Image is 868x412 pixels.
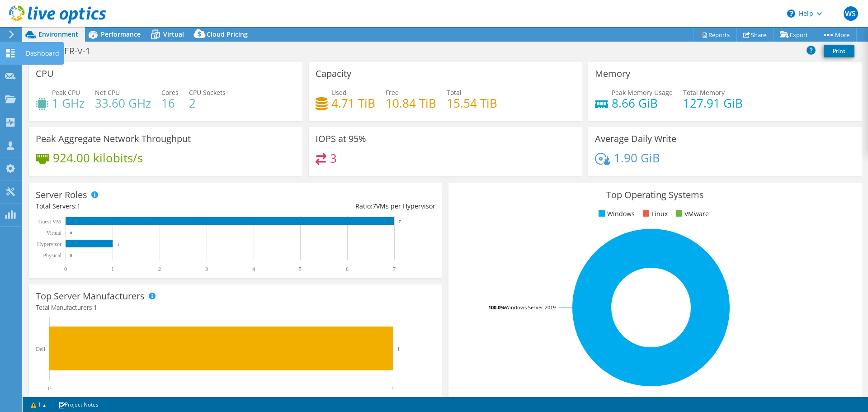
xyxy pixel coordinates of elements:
[189,98,226,108] h4: 2
[52,98,85,108] h4: 1 GHz
[21,42,64,65] div: Dashboard
[24,399,52,410] a: 1
[161,98,179,108] h4: 16
[331,88,347,97] span: Used
[596,209,635,219] li: Windows
[189,88,226,97] span: CPU Sockets
[158,266,161,272] text: 2
[36,69,54,79] h3: CPU
[844,6,858,21] span: WS
[38,218,61,225] text: Guest VM
[447,98,497,108] h4: 15.54 TiB
[77,202,80,210] span: 1
[447,88,462,97] span: Total
[36,303,435,313] h4: Total Manufacturers:
[43,252,61,259] text: Physical
[787,9,795,18] svg: \n
[330,153,337,163] h4: 3
[386,88,399,97] span: Free
[95,98,151,108] h4: 33.60 GHz
[316,69,351,79] h3: Capacity
[95,88,120,97] span: Net CPU
[455,190,855,200] h3: Top Operating Systems
[48,385,51,392] text: 0
[614,153,660,163] h4: 1.90 GiB
[824,45,854,57] a: Print
[397,346,400,351] text: 1
[36,201,236,211] div: Total Servers:
[205,266,208,272] text: 3
[36,134,191,144] h3: Peak Aggregate Network Throughput
[70,253,72,258] text: 0
[505,304,556,311] tspan: Windows Server 2019
[316,134,366,144] h3: IOPS at 95%
[641,209,668,219] li: Linux
[36,346,45,352] text: Dell
[399,219,401,224] text: 7
[736,28,774,42] a: Share
[94,303,97,312] span: 1
[815,28,857,42] a: More
[674,209,709,219] li: VMware
[70,231,72,235] text: 0
[392,385,394,392] text: 1
[53,153,143,163] h4: 924.00 kilobits/s
[299,266,302,272] text: 5
[161,88,179,97] span: Cores
[683,88,725,97] span: Total Memory
[252,266,255,272] text: 4
[331,98,375,108] h4: 4.71 TiB
[101,30,141,38] span: Performance
[111,266,114,272] text: 1
[207,30,248,38] span: Cloud Pricing
[37,241,61,247] text: Hypervisor
[346,266,349,272] text: 6
[612,88,673,97] span: Peak Memory Usage
[693,28,737,42] a: Reports
[393,266,396,272] text: 7
[595,69,630,79] h3: Memory
[773,28,815,42] a: Export
[595,134,676,144] h3: Average Daily Write
[64,266,67,272] text: 0
[488,304,505,311] tspan: 100.0%
[52,399,105,410] a: Project Notes
[373,202,376,210] span: 7
[683,98,743,108] h4: 127.91 GiB
[36,291,145,301] h3: Top Server Manufacturers
[36,190,87,200] h3: Server Roles
[117,242,119,246] text: 1
[52,88,80,97] span: Peak CPU
[386,98,436,108] h4: 10.84 TiB
[38,30,78,38] span: Environment
[29,46,104,56] h1: BV-HYPER-V-1
[236,201,435,211] div: Ratio: VMs per Hypervisor
[163,30,184,38] span: Virtual
[47,230,62,236] text: Virtual
[612,98,673,108] h4: 8.66 GiB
